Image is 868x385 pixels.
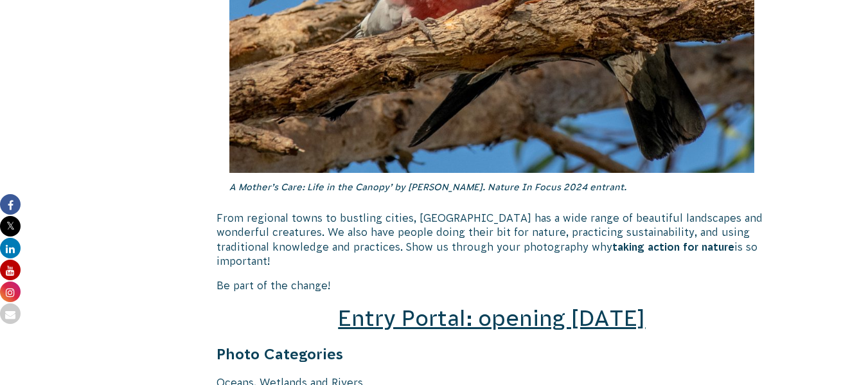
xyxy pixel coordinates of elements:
strong: Photo Categories [217,346,343,363]
p: Be part of the change! [217,278,768,292]
em: A Mother’s Care: Life in the Canopy’ by [PERSON_NAME]. Nature In Focus 2024 entrant. [229,182,626,192]
p: From regional towns to bustling cities, [GEOGRAPHIC_DATA] has a wide range of beautiful landscape... [217,211,768,269]
a: Entry Portal: opening [DATE] [338,306,645,330]
strong: taking action for nature [612,241,734,253]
